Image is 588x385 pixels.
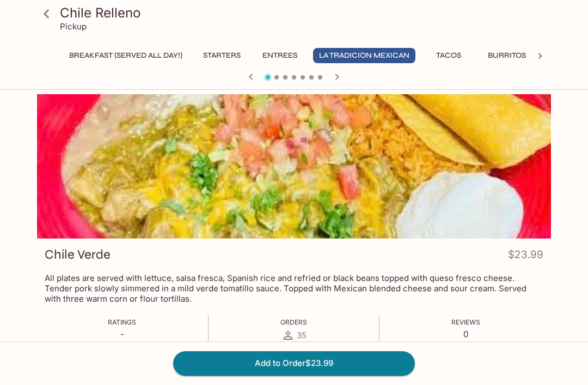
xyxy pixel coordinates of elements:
[60,4,547,21] h3: Chile Relleno
[451,329,480,339] p: 0
[45,273,543,304] p: All plates are served with lettuce, salsa fresca, Spanish rice and refried or black beans topped ...
[313,48,415,63] button: La Tradicion Mexican
[482,48,532,63] button: Burritos
[45,246,111,263] h3: Chile Verde
[60,21,87,32] p: Pickup
[197,48,247,63] button: Starters
[451,318,480,326] span: Reviews
[108,329,136,339] p: -
[508,246,543,267] h4: $23.99
[297,330,307,340] span: 35
[63,48,188,63] button: Breakfast (Served ALL DAY!)
[280,318,307,326] span: Orders
[108,318,136,326] span: Ratings
[173,351,415,375] button: Add to Order$23.99
[255,48,304,63] button: Entrees
[37,94,551,239] div: Chile Verde
[424,48,473,63] button: Tacos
